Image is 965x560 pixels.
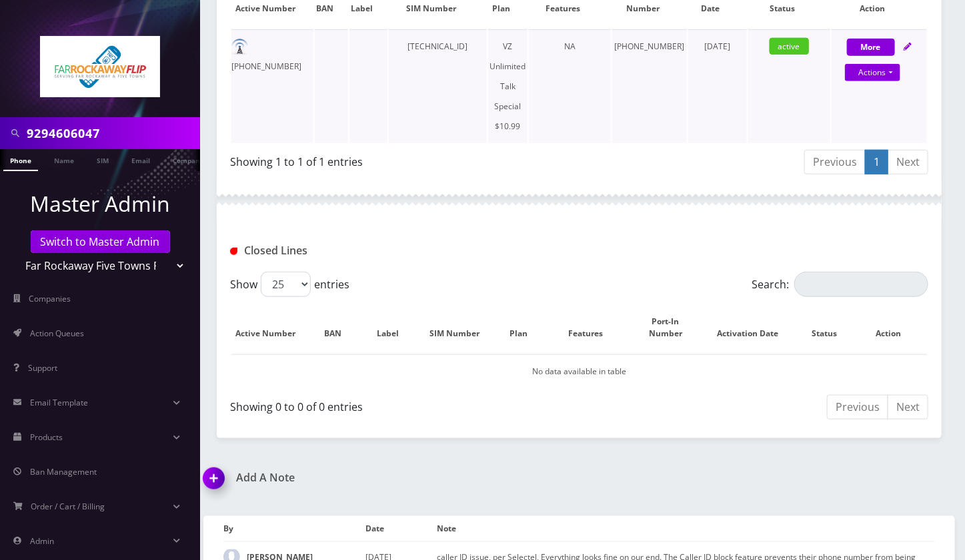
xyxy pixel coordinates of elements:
span: Ban Management [30,466,97,477]
a: Name [47,149,81,170]
a: Next [888,150,928,174]
th: BAN: activate to sort column ascending [315,302,365,353]
input: Search: [794,272,928,297]
a: Add A Note [203,471,570,484]
td: No data available in table [231,354,927,388]
h1: Closed Lines [230,244,449,257]
div: Showing 0 to 0 of 0 entries [230,394,570,415]
th: Status: activate to sort column ascending [800,302,862,353]
th: Date [365,516,437,541]
th: Note [437,516,935,541]
a: Phone [3,149,38,171]
th: Action : activate to sort column ascending [864,302,927,353]
span: Admin [30,535,54,547]
th: Label: activate to sort column ascending [366,302,423,353]
td: VZ Unlimited Talk Special $10.99 [488,29,528,143]
a: Email [125,149,157,170]
span: active [770,38,809,55]
span: Products [30,431,63,443]
td: [TECHNICAL_ID] [389,29,487,143]
th: Activation Date: activate to sort column ascending [711,302,798,353]
span: [DATE] [704,41,730,52]
td: [PHONE_NUMBER] [231,29,313,143]
label: Search: [752,272,928,297]
span: Support [28,362,57,374]
a: Previous [804,150,866,174]
th: Features: activate to sort column ascending [552,302,634,353]
div: Showing 1 to 1 of 1 entries [230,148,570,170]
a: Next [888,395,928,420]
button: More [847,39,895,56]
th: Port-In Number: activate to sort column ascending [635,302,710,353]
a: SIM [90,149,115,170]
img: Far Rockaway Five Towns Flip [40,36,160,97]
a: Switch to Master Admin [31,230,170,253]
input: Search in Company [27,121,197,146]
span: Email Template [30,397,88,408]
label: Show entries [230,272,349,297]
span: Order / Cart / Billing [31,501,105,512]
span: Action Queues [30,328,84,339]
img: default.png [231,39,248,55]
th: Active Number: activate to sort column descending [231,302,313,353]
a: 1 [865,150,888,174]
a: Previous [827,395,888,420]
td: [PHONE_NUMBER] [612,29,687,143]
select: Showentries [261,272,311,297]
img: Closed Lines [230,248,237,255]
th: SIM Number: activate to sort column ascending [424,302,499,353]
th: By [223,516,365,541]
td: NA [529,29,611,143]
span: Companies [29,293,71,304]
th: Plan: activate to sort column ascending [500,302,550,353]
a: Company [166,149,211,170]
a: Actions [845,64,900,81]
